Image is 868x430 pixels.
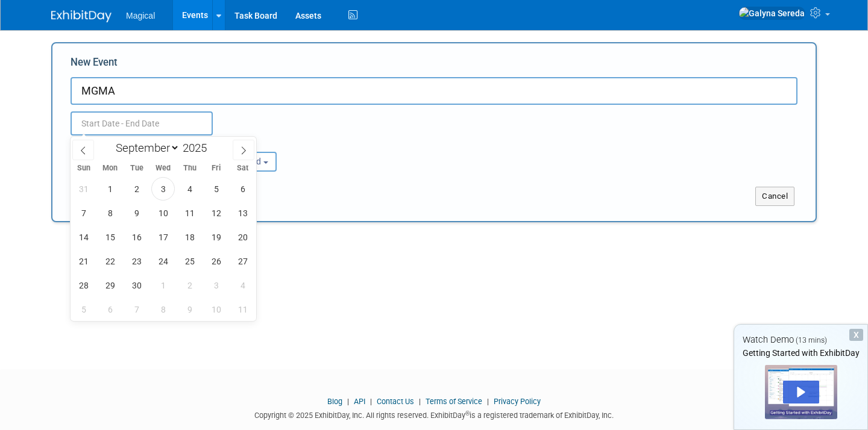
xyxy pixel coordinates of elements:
[125,177,148,201] span: September 2, 2025
[178,225,201,249] span: September 18, 2025
[151,249,175,273] span: September 24, 2025
[72,249,95,273] span: September 21, 2025
[195,136,301,151] div: Participation:
[178,298,201,321] span: October 9, 2025
[231,298,254,321] span: October 11, 2025
[126,11,155,20] span: Magical
[71,77,797,105] input: Name of Trade Show / Conference
[177,164,203,172] span: Thu
[98,298,122,321] span: October 6, 2025
[98,249,122,273] span: September 22, 2025
[72,201,95,225] span: September 7, 2025
[231,249,254,273] span: September 27, 2025
[71,111,213,136] input: Start Date - End Date
[849,329,863,341] div: Dismiss
[72,177,95,201] span: August 31, 2025
[204,273,228,297] span: October 3, 2025
[465,410,470,417] sup: ®
[125,249,148,273] span: September 23, 2025
[416,397,424,406] span: |
[125,273,148,297] span: September 30, 2025
[796,336,827,344] span: (13 mins)
[71,136,177,151] div: Attendance / Format:
[178,249,201,273] span: September 25, 2025
[783,381,819,404] div: Play
[367,397,375,406] span: |
[203,164,230,172] span: Fri
[377,397,414,406] a: Contact Us
[98,273,122,297] span: September 29, 2025
[98,225,122,249] span: September 15, 2025
[178,177,201,201] span: September 4, 2025
[125,298,148,321] span: October 7, 2025
[494,397,541,406] a: Privacy Policy
[124,164,150,172] span: Tue
[327,397,342,406] a: Blog
[51,10,112,22] img: ExhibitDay
[484,397,492,406] span: |
[125,225,148,249] span: September 16, 2025
[178,273,201,297] span: October 2, 2025
[231,273,254,297] span: October 4, 2025
[151,201,175,225] span: September 10, 2025
[71,164,97,172] span: Sun
[426,397,482,406] a: Terms of Service
[97,164,124,172] span: Mon
[204,177,228,201] span: September 5, 2025
[151,225,175,249] span: September 17, 2025
[72,298,95,321] span: October 5, 2025
[354,397,365,406] a: API
[151,177,175,201] span: September 3, 2025
[230,164,256,172] span: Sat
[734,334,867,346] div: Watch Demo
[231,201,254,225] span: September 13, 2025
[180,141,216,155] input: Year
[755,187,794,206] button: Cancel
[231,225,254,249] span: September 20, 2025
[734,347,867,359] div: Getting Started with ExhibitDay
[204,225,228,249] span: September 19, 2025
[71,55,118,74] label: New Event
[204,201,228,225] span: September 12, 2025
[231,177,254,201] span: September 6, 2025
[72,225,95,249] span: September 14, 2025
[344,397,352,406] span: |
[110,140,180,155] select: Month
[72,273,95,297] span: September 28, 2025
[204,249,228,273] span: September 26, 2025
[125,201,148,225] span: September 9, 2025
[98,177,122,201] span: September 1, 2025
[151,298,175,321] span: October 8, 2025
[178,201,201,225] span: September 11, 2025
[150,164,177,172] span: Wed
[151,273,175,297] span: October 1, 2025
[204,298,228,321] span: October 10, 2025
[98,201,122,225] span: September 8, 2025
[738,7,805,20] img: Galyna Sereda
